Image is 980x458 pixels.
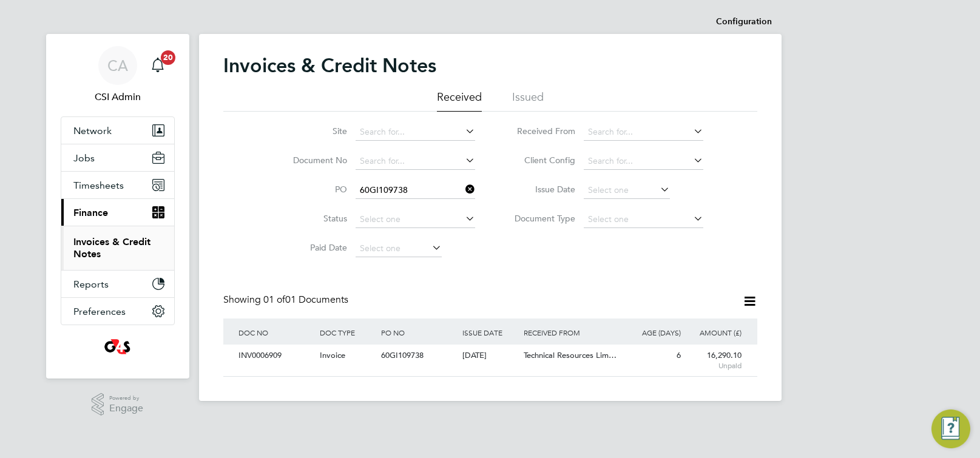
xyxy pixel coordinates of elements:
a: Powered byEngage [92,393,143,416]
div: RECEIVED FROM [521,318,623,346]
li: Received [437,90,482,112]
li: Issued [512,90,544,112]
span: CA [107,58,128,73]
label: Document No [277,155,347,166]
input: Search for... [356,153,475,170]
input: Search for... [356,182,475,199]
div: DOC TYPE [317,318,378,346]
input: Select one [356,240,442,257]
span: Unpaid [687,361,742,371]
div: [DATE] [459,345,521,367]
span: Timesheets [73,180,124,191]
span: 6 [677,350,681,360]
label: Issue Date [505,184,575,195]
input: Search for... [584,124,703,141]
div: PO NO [378,318,459,346]
a: Go to home page [61,337,175,357]
div: DOC NO [235,318,317,346]
span: Preferences [73,306,126,317]
label: Status [277,213,347,224]
input: Select one [584,211,703,228]
span: Network [73,125,112,136]
label: PO [277,184,347,195]
label: Document Type [505,213,575,224]
button: Engage Resource Center [931,409,970,448]
div: INV0006909 [235,345,317,367]
span: Reports [73,278,109,290]
label: Client Config [505,155,575,166]
label: Received From [505,126,575,136]
span: 20 [161,50,175,65]
a: Invoices & Credit Notes [73,236,150,260]
span: Powered by [109,393,143,403]
button: Preferences [61,298,174,325]
a: CACSI Admin [61,46,175,104]
div: ISSUE DATE [459,318,521,346]
span: Engage [109,403,143,414]
input: Select one [356,211,475,228]
nav: Main navigation [46,34,189,379]
div: AGE (DAYS) [623,318,684,346]
div: Finance [61,226,174,270]
h2: Invoices & Credit Notes [223,53,436,78]
span: Invoice [320,350,345,360]
label: Site [277,126,347,136]
li: Configuration [716,10,772,34]
button: Finance [61,199,174,226]
span: 01 of [263,294,285,306]
label: Paid Date [277,242,347,253]
span: Jobs [73,152,95,164]
span: CSI Admin [61,90,175,104]
input: Search for... [584,153,703,170]
button: Timesheets [61,172,174,198]
span: Finance [73,207,108,218]
a: 20 [146,46,170,85]
button: Reports [61,271,174,297]
span: Technical Resources Lim… [524,350,617,360]
button: Jobs [61,144,174,171]
div: 16,290.10 [684,345,745,376]
span: 60GI109738 [381,350,424,360]
input: Search for... [356,124,475,141]
div: AMOUNT (£) [684,318,745,346]
span: 01 Documents [263,294,348,306]
button: Network [61,117,174,144]
img: g4sssuk-logo-retina.png [102,337,133,357]
div: Showing [223,294,351,306]
input: Select one [584,182,670,199]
